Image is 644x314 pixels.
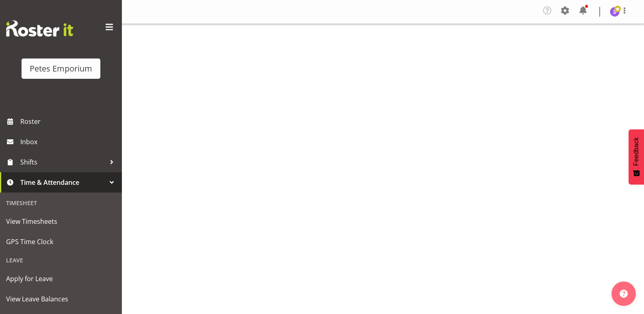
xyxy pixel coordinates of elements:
[620,290,628,298] img: help-xxl-2.png
[20,115,118,128] span: Roster
[6,236,116,248] span: GPS Time Clock
[20,156,106,168] span: Shifts
[2,269,120,289] a: Apply for Leave
[6,273,116,285] span: Apply for Leave
[2,211,120,232] a: View Timesheets
[610,7,620,17] img: janelle-jonkers702.jpg
[633,137,640,166] span: Feedback
[2,195,120,211] div: Timesheet
[30,63,92,75] div: Petes Emporium
[6,293,116,305] span: View Leave Balances
[629,129,644,184] button: Feedback - Show survey
[6,20,73,37] img: Rosterit website logo
[6,215,116,227] span: View Timesheets
[20,136,118,148] span: Inbox
[2,232,120,252] a: GPS Time Clock
[2,252,120,269] div: Leave
[20,176,106,188] span: Time & Attendance
[2,289,120,309] a: View Leave Balances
